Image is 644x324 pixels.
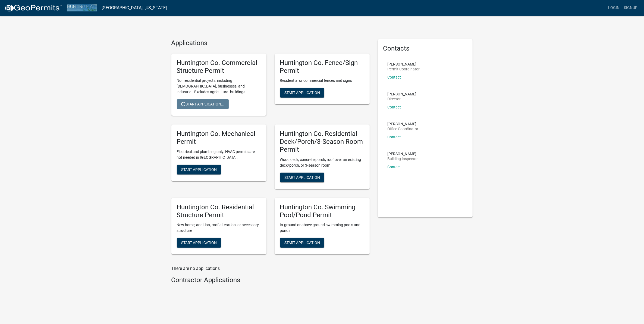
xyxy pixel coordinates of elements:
button: Start Application [280,88,324,98]
p: New home, addition, roof alteration, or accessory structure [177,222,261,233]
p: Permit Coordinator [388,67,420,71]
p: Residential or commercial fences and signs [280,78,364,83]
h5: Huntington Co. Residential Structure Permit [177,203,261,219]
p: There are no applications [171,265,370,272]
a: Login [606,3,622,13]
a: [GEOGRAPHIC_DATA], [US_STATE] [102,3,167,13]
p: [PERSON_NAME] [388,62,420,66]
button: Start Application [280,173,324,182]
span: Start Application [284,175,320,179]
h5: Huntington Co. Commercial Structure Permit [177,59,261,75]
span: Start Application [181,167,217,172]
wm-workflow-list-section: Contractor Applications [171,276,370,286]
h5: Huntington Co. Swimming Pool/Pond Permit [280,203,364,219]
h5: Huntington Co. Fence/Sign Permit [280,59,364,75]
a: Contact [388,165,401,169]
h4: Applications [171,39,370,47]
h5: Huntington Co. Mechanical Permit [177,130,261,146]
h4: Contractor Applications [171,276,370,284]
wm-workflow-list-section: Applications [171,39,370,259]
a: Signup [622,3,640,13]
h5: Huntington Co. Residential Deck/Porch/3-Season Room Permit [280,130,364,153]
p: Building Inspector [388,157,418,161]
p: [PERSON_NAME] [388,92,417,96]
p: Nonresidential projects, including [DEMOGRAPHIC_DATA], businesses, and industrial. Excludes agric... [177,78,261,95]
button: Start Application [280,238,324,248]
button: Start Application... [177,99,229,109]
p: [PERSON_NAME] [388,122,419,126]
span: Start Application [181,241,217,245]
h5: Contacts [383,45,467,52]
span: Start Application... [181,102,224,106]
button: Start Application [177,165,221,175]
a: Contact [388,105,401,109]
span: Start Application [284,91,320,95]
span: Start Application [284,241,320,245]
p: [PERSON_NAME] [388,152,418,156]
img: Huntington County, Indiana [67,4,97,11]
p: Office Coordinator [388,127,419,131]
p: Director [388,97,417,101]
p: In-ground or above ground swimming pools and ponds [280,222,364,233]
a: Contact [388,75,401,79]
a: Contact [388,135,401,139]
p: Electrical and plumbing only. HVAC permits are not needed in [GEOGRAPHIC_DATA]. [177,149,261,160]
button: Start Application [177,238,221,248]
p: Wood deck, concrete porch, roof over an existing deck/porch, or 3-season room [280,157,364,168]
